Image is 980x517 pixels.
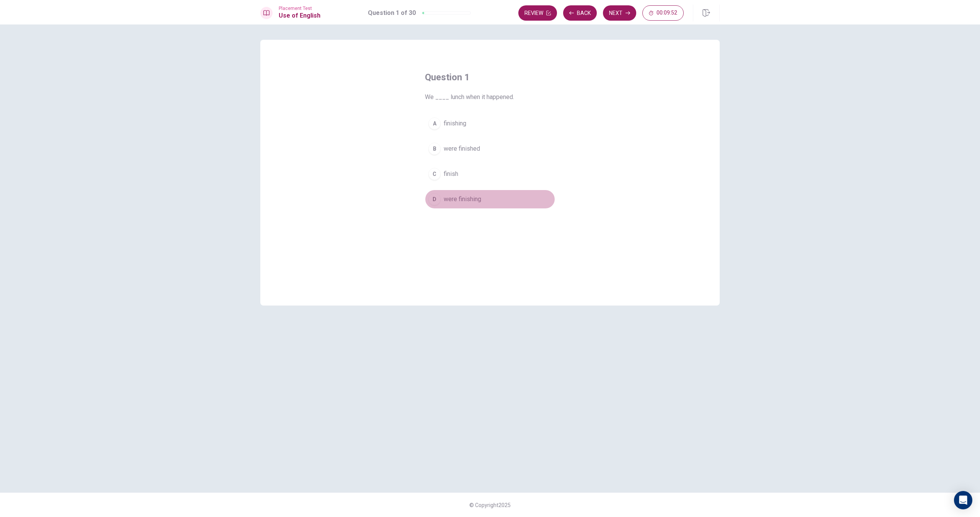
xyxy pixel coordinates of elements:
[425,139,555,158] button: Bwere finished
[954,491,972,509] div: Open Intercom Messenger
[425,93,555,102] span: We ____ lunch when it happened.
[444,195,481,204] span: were finishing
[657,10,677,16] span: 00:09:52
[425,71,555,83] h4: Question 1
[428,168,441,180] div: C
[603,5,636,21] button: Next
[444,119,466,128] span: finishing
[428,193,441,205] div: D
[444,169,458,179] span: finish
[518,5,557,21] button: Review
[279,11,320,20] h1: Use of English
[444,144,480,153] span: were finished
[425,114,555,133] button: Afinishing
[425,190,555,209] button: Dwere finishing
[368,8,416,18] h1: Question 1 of 30
[425,164,555,184] button: Cfinish
[428,117,441,130] div: A
[428,143,441,155] div: B
[469,502,511,508] span: © Copyright 2025
[642,5,684,21] button: 00:09:52
[279,6,320,11] span: Placement Test
[563,5,597,21] button: Back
